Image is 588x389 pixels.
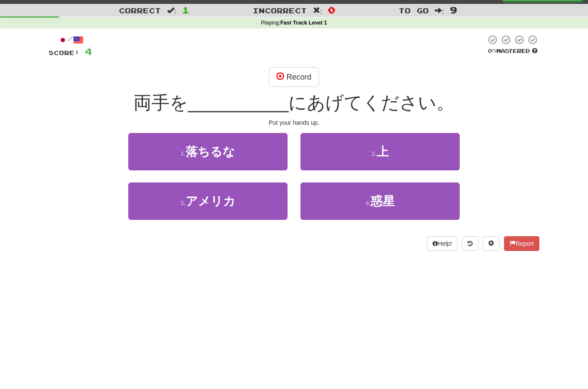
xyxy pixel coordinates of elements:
span: 0 [328,5,335,15]
button: 1.落ちるな [128,133,288,170]
span: アメリカ [186,194,235,208]
button: Record [269,67,319,87]
div: / [49,34,92,45]
button: Report [504,236,539,251]
span: : [313,7,322,14]
small: 1 . [181,150,186,157]
span: 落ちるな [186,145,235,158]
span: Incorrect [253,6,307,15]
button: Round history (alt+y) [462,236,478,251]
span: 9 [450,5,457,15]
span: Score: [49,49,80,56]
span: : [435,7,444,14]
small: 3 . [180,200,186,207]
div: Put your hands up. [49,118,539,127]
span: 上 [377,145,389,158]
span: 4 [85,46,92,57]
span: 両手を [133,93,188,113]
span: 1 [182,5,189,15]
button: 3.アメリカ [128,182,288,220]
span: To go [399,6,429,15]
div: Mastered [486,47,539,55]
span: 惑星 [371,194,395,208]
span: Correct [119,6,161,15]
button: 4.惑星 [300,182,460,220]
small: 4 . [365,200,371,207]
span: __________ [188,93,289,113]
button: 2.上 [300,133,460,170]
small: 2 . [371,150,377,157]
strong: Fast Track Level 1 [280,20,327,26]
span: にあげてください。 [288,93,455,113]
span: : [167,7,176,14]
button: Help! [427,236,458,251]
span: 0 % [488,47,496,54]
